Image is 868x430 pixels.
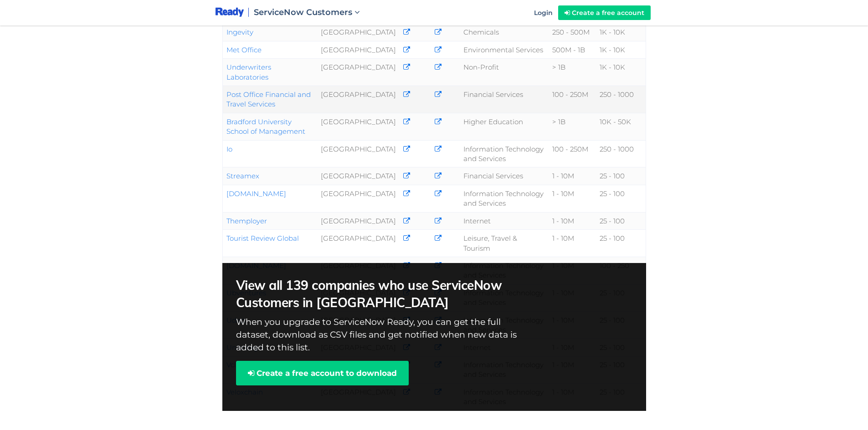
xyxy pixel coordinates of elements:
td: [GEOGRAPHIC_DATA] [317,167,400,185]
td: [GEOGRAPHIC_DATA] [317,41,400,58]
td: Information Technology and Services [460,185,549,212]
td: [GEOGRAPHIC_DATA] [317,230,400,257]
td: 100 - 250M [549,140,596,167]
td: Financial Services [460,86,549,113]
td: 25 - 100 [596,212,646,229]
a: Io [226,145,232,153]
td: 1 - 10M [549,185,596,212]
a: Themployer [226,217,267,225]
td: Financial Services [460,167,549,185]
td: 500M - 1B [549,41,596,58]
td: > 1B [549,113,596,140]
td: Environmental Services [460,41,549,58]
span: Login [534,9,553,17]
td: 1K - 10K [596,41,646,58]
td: 10K - 50K [596,113,646,140]
a: Create a free account [558,5,651,20]
td: 1 - 10M [549,167,596,185]
a: Streamex [226,172,259,180]
td: [GEOGRAPHIC_DATA] [317,86,400,113]
td: [GEOGRAPHIC_DATA] [317,257,400,284]
td: [GEOGRAPHIC_DATA] [317,212,400,229]
td: 250 - 1000 [596,86,646,113]
td: [GEOGRAPHIC_DATA] [317,59,400,86]
td: Leisure, Travel & Tourism [460,230,549,257]
td: Chemicals [460,24,549,41]
td: [GEOGRAPHIC_DATA] [317,185,400,212]
a: Tourist Review Global [226,234,299,243]
a: [DOMAIN_NAME] [226,261,286,270]
a: Bradford University School of Management [226,117,305,136]
td: Higher Education [460,113,549,140]
a: Create a free account to download [236,361,409,385]
span: ServiceNow Customers [254,7,352,17]
td: > 1B [549,59,596,86]
td: 25 - 100 [596,185,646,212]
td: [GEOGRAPHIC_DATA] [317,113,400,140]
td: Internet [460,212,549,229]
td: Non-Profit [460,59,549,86]
td: 1 - 10M [549,212,596,229]
td: 1K - 10K [596,24,646,41]
td: 250 - 500M [549,24,596,41]
a: Login [529,1,558,24]
td: Information Technology and Services [460,257,549,284]
td: [GEOGRAPHIC_DATA] [317,24,400,41]
td: [GEOGRAPHIC_DATA] [317,140,400,167]
td: 250 - 1000 [596,140,646,167]
img: logo [216,7,244,18]
td: 1K - 10K [596,59,646,86]
a: Post Office Financial and Travel Services [226,90,311,108]
td: 1 - 10M [549,230,596,257]
td: 100 - 250M [549,86,596,113]
td: 1 - 10M [549,257,596,284]
a: [DOMAIN_NAME] [226,189,286,198]
td: 100 - 250 [596,257,646,284]
a: Ingevity [226,28,253,36]
td: Information Technology and Services [460,140,549,167]
a: Met Office [226,46,262,54]
div: When you upgrade to ServiceNow Ready, you can get the full dataset, download as CSV files and get... [236,277,632,354]
td: 25 - 100 [596,230,646,257]
td: 25 - 100 [596,167,646,185]
h2: View all 139 companies who use ServiceNow Customers in [GEOGRAPHIC_DATA] [236,277,561,311]
a: Underwriters Laboratories [226,63,271,81]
